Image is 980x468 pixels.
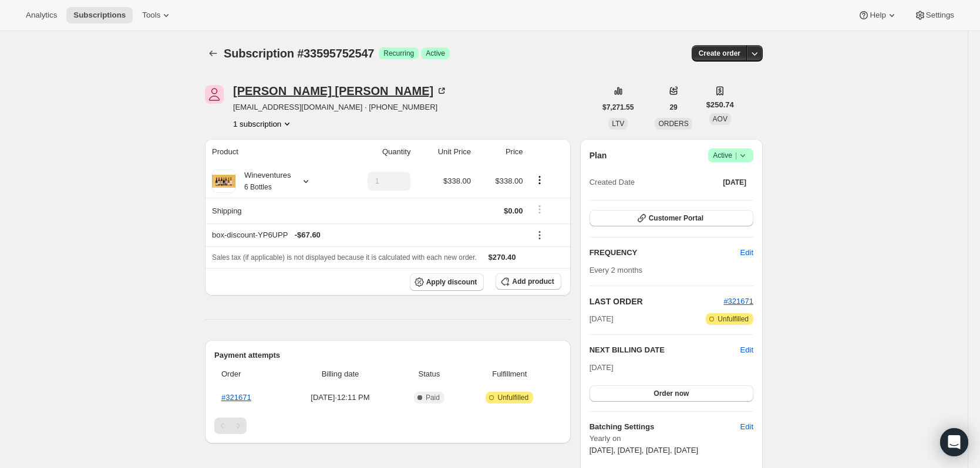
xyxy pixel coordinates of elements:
[718,314,749,324] span: Unfulfilled
[733,243,760,262] button: Edit
[212,253,477,262] span: Sales tax (if applicable) is not displayed because it is calculated with each new order.
[602,103,634,112] span: $7,271.55
[699,49,740,58] span: Create order
[590,446,698,455] span: [DATE], [DATE], [DATE], [DATE]
[221,393,251,402] a: #321671
[870,11,885,20] span: Help
[723,178,746,187] span: [DATE]
[339,139,415,165] th: Quantity
[851,7,904,23] button: Help
[649,213,703,223] span: Customer Portal
[205,45,221,62] button: Subscriptions
[723,297,753,306] a: #321671
[612,120,624,128] span: LTV
[907,7,961,23] button: Settings
[244,183,272,191] small: 6 Bottles
[426,277,477,287] span: Apply discount
[590,247,740,259] h2: FREQUENCY
[233,118,293,130] button: Product actions
[66,7,133,23] button: Subscriptions
[590,433,753,445] span: Yearly on
[716,174,753,191] button: [DATE]
[504,206,523,215] span: $0.00
[735,151,737,160] span: |
[295,229,321,241] span: - $67.60
[669,103,677,112] span: 29
[590,344,740,356] h2: NEXT BILLING DATE
[590,150,607,161] h2: Plan
[590,210,753,226] button: Customer Portal
[235,169,291,193] div: Wineventures
[233,85,447,97] div: [PERSON_NAME] [PERSON_NAME]
[426,393,440,402] span: Paid
[205,85,224,104] span: Joanne Steinbauer
[654,389,689,398] span: Order now
[205,139,339,165] th: Product
[287,392,393,403] span: [DATE] · 12:11 PM
[214,418,561,434] nav: Pagination
[926,11,954,20] span: Settings
[489,253,516,262] span: $270.40
[205,198,339,223] th: Shipping
[443,177,471,185] span: $338.00
[214,361,284,387] th: Order
[497,393,528,402] span: Unfulfilled
[530,203,549,216] button: Shipping actions
[224,47,374,60] span: Subscription #33595752547
[142,11,160,20] span: Tools
[287,368,393,380] span: Billing date
[400,368,458,380] span: Status
[590,177,635,188] span: Created Date
[940,428,968,456] div: Open Intercom Messenger
[465,368,554,380] span: Fulfillment
[740,247,753,259] span: Edit
[590,421,740,433] h6: Batching Settings
[414,139,474,165] th: Unit Price
[713,150,749,161] span: Active
[662,99,684,116] button: 29
[590,313,614,325] span: [DATE]
[706,99,734,111] span: $250.74
[692,45,747,62] button: Create order
[233,101,447,113] span: [EMAIL_ADDRESS][DOMAIN_NAME] · [PHONE_NUMBER]
[733,418,760,436] button: Edit
[426,49,445,58] span: Active
[19,7,64,23] button: Analytics
[740,421,753,433] span: Edit
[214,350,561,361] h2: Payment attempts
[590,266,642,274] span: Every 2 months
[383,49,414,58] span: Recurring
[135,7,179,23] button: Tools
[713,115,728,123] span: AOV
[590,363,614,372] span: [DATE]
[590,296,724,307] h2: LAST ORDER
[73,11,126,20] span: Subscriptions
[410,273,484,291] button: Apply discount
[595,99,641,116] button: $7,271.55
[723,296,753,307] button: #321671
[740,344,753,356] button: Edit
[474,139,527,165] th: Price
[212,229,523,241] div: box-discount-YP6UPP
[530,174,549,186] button: Product actions
[512,277,554,286] span: Add product
[496,177,523,185] span: $338.00
[590,385,753,402] button: Order now
[26,11,57,20] span: Analytics
[496,273,561,290] button: Add product
[658,120,688,128] span: ORDERS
